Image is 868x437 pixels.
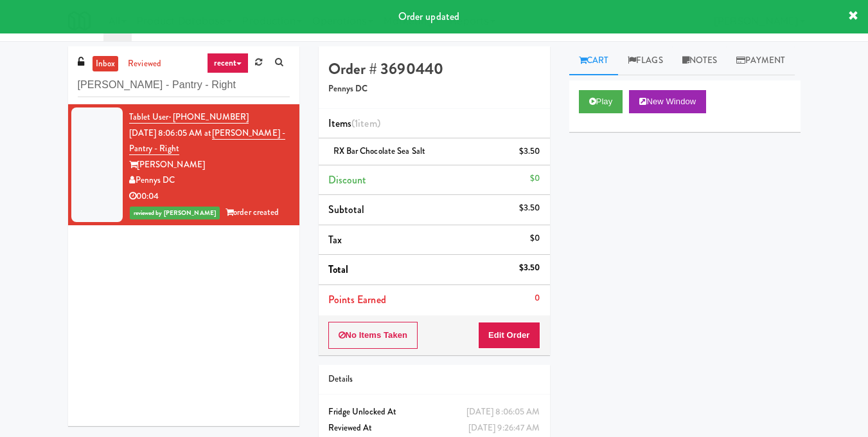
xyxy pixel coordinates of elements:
[530,230,540,246] div: $0
[328,322,418,349] button: No Items Taken
[328,202,365,217] span: Subtotal
[468,420,540,436] div: [DATE] 9:26:47 AM
[629,90,706,113] button: New Window
[328,262,349,277] span: Total
[328,292,386,307] span: Points Earned
[68,104,299,225] li: Tablet User· [PHONE_NUMBER][DATE] 8:06:05 AM at[PERSON_NAME] - Pantry - Right[PERSON_NAME]Pennys ...
[535,290,540,306] div: 0
[398,9,459,24] span: Order updated
[328,371,540,387] div: Details
[328,420,540,436] div: Reviewed At
[226,206,279,218] span: order created
[328,172,367,187] span: Discount
[466,404,540,420] div: [DATE] 8:06:05 AM
[130,207,220,219] span: reviewed by [PERSON_NAME]
[727,46,795,75] a: Payment
[328,232,342,247] span: Tax
[207,53,249,73] a: recent
[129,111,249,124] a: Tablet User· [PHONE_NUMBER]
[519,260,540,276] div: $3.50
[519,144,540,160] div: $3.50
[478,322,540,349] button: Edit Order
[129,157,290,173] div: [PERSON_NAME]
[129,127,212,139] span: [DATE] 8:06:05 AM at
[78,73,290,97] input: Search vision orders
[333,145,426,157] span: RX Bar Chocolate Sea Salt
[93,56,119,72] a: inbox
[530,171,540,187] div: $0
[358,116,376,131] ng-pluralize: item
[328,116,380,131] span: Items
[125,56,164,72] a: reviewed
[328,404,540,420] div: Fridge Unlocked At
[129,189,290,205] div: 00:04
[328,60,540,77] h4: Order # 3690440
[519,200,540,216] div: $3.50
[618,46,673,75] a: Flags
[569,46,619,75] a: Cart
[579,90,623,113] button: Play
[129,172,290,189] div: Pennys DC
[169,111,249,123] span: · [PHONE_NUMBER]
[328,84,540,94] h5: Pennys DC
[673,46,727,75] a: Notes
[351,116,380,131] span: (1 )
